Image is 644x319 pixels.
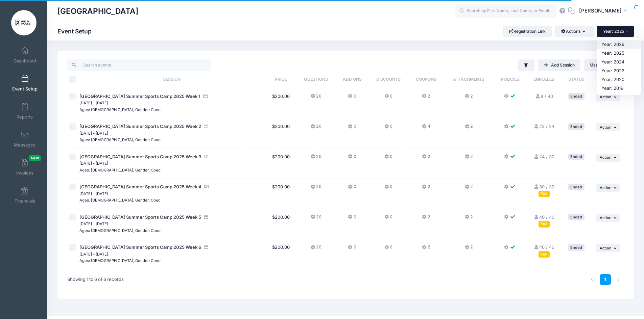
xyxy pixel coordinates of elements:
th: Attachments [444,71,494,88]
th: Status [562,71,591,88]
button: 20 [311,93,321,103]
a: Year: 2020 [597,75,641,84]
a: Add Session [538,59,580,71]
a: Reports [9,99,41,123]
button: 0 [384,93,392,103]
span: Action [600,155,612,160]
th: Discounts [368,71,408,88]
td: $200.00 [266,209,296,239]
span: [GEOGRAPHIC_DATA] Summer Sports Camp 2025 Week 6 [79,244,201,250]
small: Ages: [DEMOGRAPHIC_DATA], Gender: Coed [79,107,161,112]
button: 2 [465,214,473,224]
span: [GEOGRAPHIC_DATA] Summer Sports Camp 2025 Week 5 [79,214,201,220]
i: Accepting Credit Card Payments [204,245,209,249]
a: Messages [9,127,41,151]
button: Mass Actions [584,59,624,71]
button: 0 [348,184,356,193]
button: Actions [555,26,594,37]
i: Accepting Credit Card Payments [204,185,209,189]
a: 40 / 40 Full [534,214,554,227]
a: 1 [600,274,611,285]
td: $200.00 [266,88,296,118]
div: Ended [568,93,585,100]
small: [DATE] - [DATE] [79,221,108,226]
div: Ended [568,123,585,130]
span: [GEOGRAPHIC_DATA] Summer Sports Camp 2025 Week 3 [79,154,201,159]
span: Attachments [453,77,484,82]
button: 0 [384,123,392,133]
span: Financials [15,198,35,204]
a: Year: 2024 [597,57,641,66]
small: Ages: [DEMOGRAPHIC_DATA], Gender: Coed [79,228,161,233]
td: $200.00 [266,118,296,149]
button: Action [596,93,620,101]
span: Coupons [416,77,436,82]
h1: Event Setup [57,28,97,35]
div: Showing 1 to 6 of 6 records [67,272,124,287]
i: Accepting Credit Card Payments [203,94,208,99]
small: [DATE] - [DATE] [79,131,108,136]
button: 20 [311,154,321,163]
button: 2 [422,93,430,103]
div: Full [539,251,550,258]
button: 0 [384,244,392,254]
small: [DATE] - [DATE] [79,101,108,105]
a: Year: 2025 [597,49,641,57]
a: 23 / 24 [534,124,554,129]
span: Action [600,125,612,130]
span: Dashboard [14,58,36,64]
button: 20 [311,184,321,193]
span: Messages [14,142,35,148]
small: Ages: [DEMOGRAPHIC_DATA], Gender: Coed [79,198,161,203]
button: 20 [311,214,321,224]
span: Year: 2025 [603,29,624,34]
button: 2 [422,214,430,224]
a: Year: 2022 [597,66,641,75]
span: Discounts [376,77,401,82]
a: InvoicesNew [9,155,41,179]
span: [GEOGRAPHIC_DATA] Summer Sports Camp 2025 Week 1 [79,94,200,99]
div: Ended [568,184,585,190]
button: 2 [422,244,430,254]
span: Invoices [16,170,33,176]
small: Ages: [DEMOGRAPHIC_DATA], Gender: Coed [79,258,161,263]
button: 0 [348,214,356,224]
a: Dashboard [9,43,41,67]
a: 24 / 30 [534,154,554,159]
button: 20 [311,244,321,254]
input: Search events [67,59,211,71]
th: Questions [296,71,336,88]
span: Event Setup [12,86,38,92]
span: Action [600,246,612,250]
button: 2 [465,244,473,254]
button: Action [596,244,620,252]
input: Search by First Name, Last Name, or Email... [455,4,556,18]
img: Marlton Field House [11,10,37,35]
button: 2 [465,154,473,163]
th: Policies [494,71,526,88]
button: 20 [311,123,321,133]
div: Ended [568,154,585,160]
button: 0 [384,214,392,224]
button: 4 [422,123,430,133]
button: 0 [348,154,356,163]
div: Ended [568,214,585,220]
span: Action [600,95,612,99]
th: Add Ons [336,71,368,88]
th: Enrolled [526,71,562,88]
a: Year: 2026 [597,40,641,49]
span: Reports [17,114,33,120]
span: Action [600,185,612,190]
i: Accepting Credit Card Payments [204,215,209,219]
span: [GEOGRAPHIC_DATA] Summer Sports Camp 2025 Week 4 [79,184,201,189]
button: Year: 2025 [597,26,634,37]
button: 0 [348,244,356,254]
th: Coupons [409,71,444,88]
span: Add Ons [343,77,362,82]
a: Event Setup [9,71,41,95]
button: 2 [465,93,473,103]
td: $200.00 [266,179,296,209]
i: Accepting Credit Card Payments [204,155,209,159]
span: [GEOGRAPHIC_DATA] Summer Sports Camp 2025 Week 2 [79,124,201,129]
span: Policies [501,77,519,82]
